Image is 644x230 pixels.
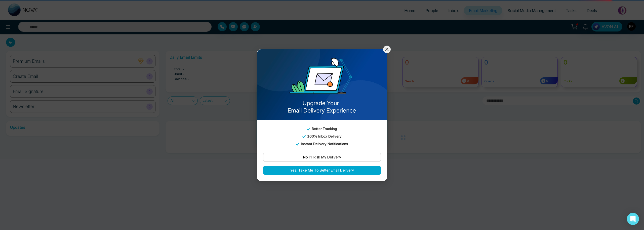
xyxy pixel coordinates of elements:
p: 100% Inbox Delivery [263,133,381,139]
div: Open Intercom Messenger [627,213,639,225]
button: Yes, Take Me To Better Email Delivery [263,166,381,175]
img: tick_email_template.svg [307,127,310,130]
img: tick_email_template.svg [302,135,305,138]
img: email_template_bg.png [257,49,387,120]
button: No I'll Risk My Delivery [263,152,381,161]
img: tick_email_template.svg [296,143,299,145]
p: Better Tracking [263,126,381,131]
p: Instant Delivery Notifications [263,141,381,146]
